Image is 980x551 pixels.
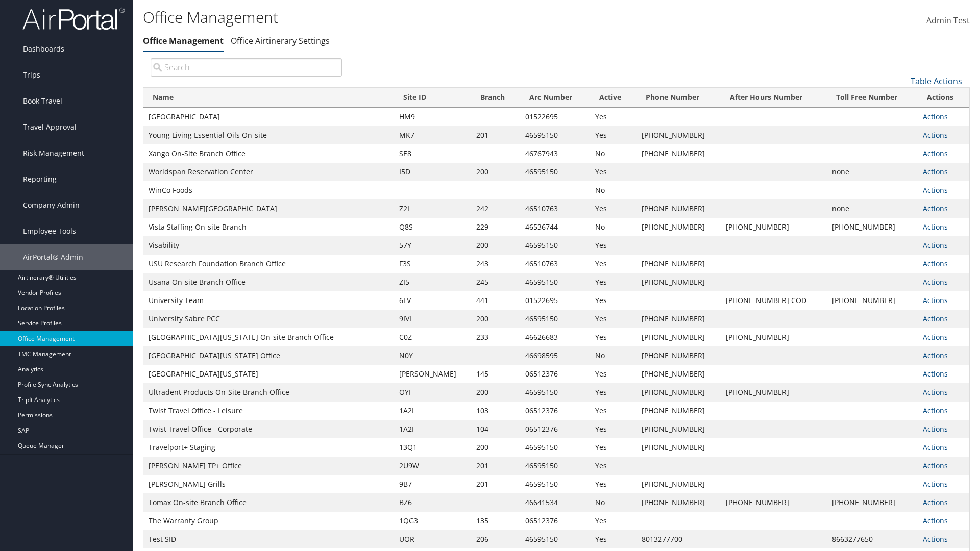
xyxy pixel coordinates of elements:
[394,144,471,163] td: SE8
[471,88,520,108] th: Branch: activate to sort column ascending
[590,475,636,493] td: Yes
[923,314,948,323] a: Actions
[590,163,636,181] td: Yes
[471,291,520,310] td: 441
[827,291,918,310] td: [PHONE_NUMBER]
[143,402,394,420] td: Twist Travel Office - Leisure
[394,273,471,291] td: ZI5
[143,438,394,457] td: Travelport+ Staging
[721,328,827,346] td: [PHONE_NUMBER]
[926,5,970,37] a: Admin Test
[23,244,83,270] span: AirPortal® Admin
[471,420,520,438] td: 104
[394,420,471,438] td: 1A2I
[827,530,918,548] td: 8663277650
[520,108,590,126] td: 01522695
[590,346,636,365] td: No
[520,199,590,218] td: 46510763
[590,181,636,199] td: No
[143,420,394,438] td: Twist Travel Office - Corporate
[590,493,636,512] td: No
[143,365,394,383] td: [GEOGRAPHIC_DATA][US_STATE]
[143,7,694,28] h1: Office Management
[923,424,948,434] a: Actions
[394,255,471,273] td: F3S
[394,530,471,548] td: UOR
[520,402,590,420] td: 06512376
[590,126,636,144] td: Yes
[827,88,918,108] th: Toll Free Number: activate to sort column ascending
[394,310,471,328] td: 9IVL
[923,387,948,397] a: Actions
[471,310,520,328] td: 200
[923,222,948,232] a: Actions
[590,383,636,402] td: Yes
[143,255,394,273] td: USU Research Foundation Branch Office
[721,88,827,108] th: After Hours Number: activate to sort column ascending
[721,493,827,512] td: [PHONE_NUMBER]
[590,530,636,548] td: Yes
[143,457,394,475] td: [PERSON_NAME] TP+ Office
[590,420,636,438] td: Yes
[923,534,948,544] a: Actions
[827,218,918,236] td: [PHONE_NUMBER]
[827,163,918,181] td: none
[636,273,721,291] td: [PHONE_NUMBER]
[23,140,84,166] span: Risk Management
[471,199,520,218] td: 242
[520,457,590,475] td: 46595150
[471,328,520,346] td: 233
[590,236,636,255] td: Yes
[394,328,471,346] td: C0Z
[520,475,590,493] td: 46595150
[143,181,394,199] td: WinCo Foods
[590,457,636,475] td: Yes
[143,512,394,530] td: The Warranty Group
[923,148,948,158] a: Actions
[918,88,969,108] th: Actions
[394,457,471,475] td: 2U9W
[923,332,948,342] a: Actions
[520,512,590,530] td: 06512376
[636,420,721,438] td: [PHONE_NUMBER]
[636,199,721,218] td: [PHONE_NUMBER]
[23,166,57,192] span: Reporting
[923,240,948,250] a: Actions
[471,365,520,383] td: 145
[471,236,520,255] td: 200
[590,310,636,328] td: Yes
[520,328,590,346] td: 46626683
[143,310,394,328] td: University Sabre PCC
[471,273,520,291] td: 245
[22,7,125,31] img: airportal-logo.png
[636,88,721,108] th: Phone Number: activate to sort column ascending
[471,163,520,181] td: 200
[520,88,590,108] th: Arc Number: activate to sort column ascending
[143,291,394,310] td: University Team
[394,88,471,108] th: Site ID: activate to sort column ascending
[520,236,590,255] td: 46595150
[23,114,77,140] span: Travel Approval
[520,163,590,181] td: 46595150
[23,218,76,244] span: Employee Tools
[394,365,471,383] td: [PERSON_NAME]
[143,273,394,291] td: Usana On-site Branch Office
[471,457,520,475] td: 201
[923,295,948,305] a: Actions
[590,199,636,218] td: Yes
[520,420,590,438] td: 06512376
[143,144,394,163] td: Xango On-Site Branch Office
[636,402,721,420] td: [PHONE_NUMBER]
[520,144,590,163] td: 46767943
[394,199,471,218] td: Z2I
[143,88,394,108] th: Name: activate to sort column ascending
[143,328,394,346] td: [GEOGRAPHIC_DATA][US_STATE] On-site Branch Office
[143,346,394,365] td: [GEOGRAPHIC_DATA][US_STATE] Office
[923,350,948,360] a: Actions
[394,438,471,457] td: 13Q1
[23,192,80,218] span: Company Admin
[520,218,590,236] td: 46536744
[636,346,721,365] td: [PHONE_NUMBER]
[926,15,970,26] span: Admin Test
[520,255,590,273] td: 46510763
